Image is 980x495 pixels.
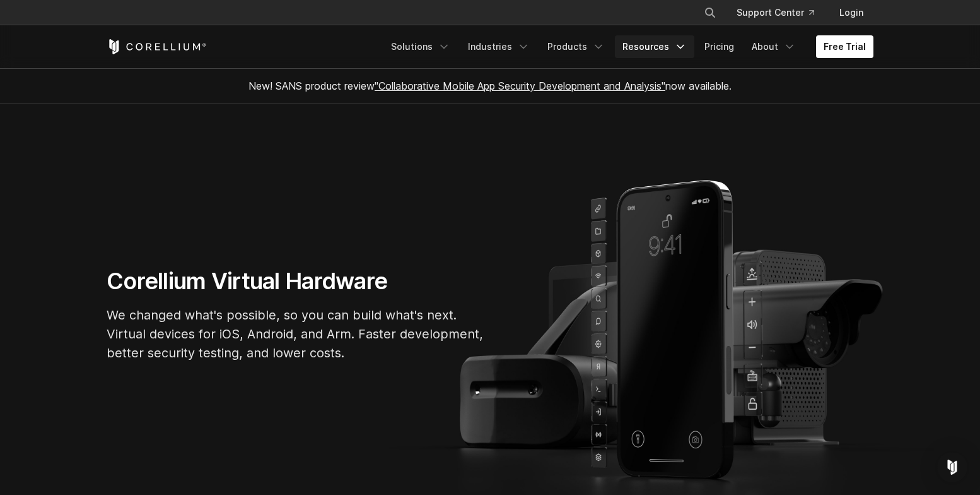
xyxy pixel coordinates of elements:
div: Navigation Menu [383,35,873,58]
a: Free Trial [816,35,873,58]
a: Resources [615,35,694,58]
a: "Collaborative Mobile App Security Development and Analysis" [375,80,665,92]
p: We changed what's possible, so you can build what's next. Virtual devices for iOS, Android, and A... [107,306,485,362]
a: Industries [460,35,537,58]
h1: Corellium Virtual Hardware [107,267,485,295]
a: About [744,35,803,58]
span: New! SANS product review now available. [248,80,732,92]
div: Open Intercom Messenger [937,452,967,482]
a: Solutions [383,35,458,58]
a: Products [540,35,612,58]
div: Navigation Menu [689,1,873,24]
a: Login [829,1,873,24]
a: Corellium Home [107,39,207,54]
a: Pricing [697,35,742,58]
a: Support Center [726,1,824,24]
button: Search [699,1,721,24]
